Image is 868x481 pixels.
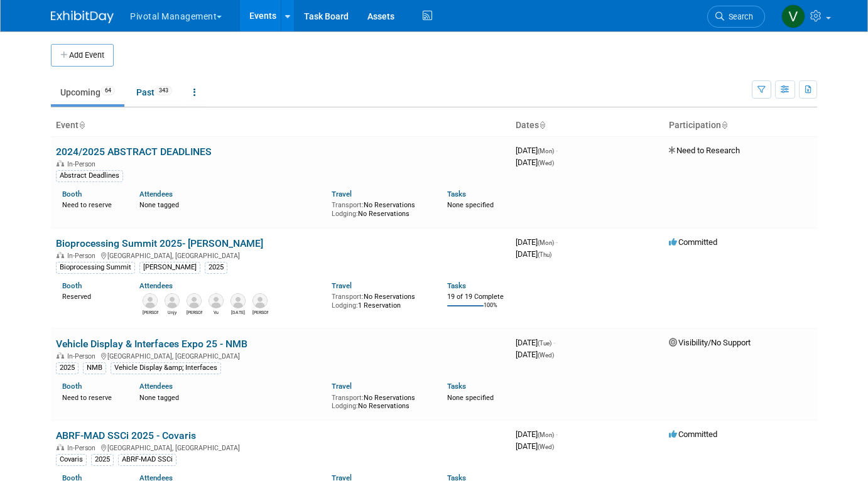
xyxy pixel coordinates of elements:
[187,293,202,308] img: Traci Haddock
[62,290,121,301] div: Reserved
[165,308,180,316] div: Unjy Park
[56,146,212,158] a: 2024/2025 ABSTRACT DEADLINES
[332,201,364,209] span: Transport:
[447,394,494,402] span: None specified
[516,441,554,451] span: [DATE]
[56,350,506,360] div: [GEOGRAPHIC_DATA], [GEOGRAPHIC_DATA]
[332,301,358,310] span: Lodging:
[707,6,765,28] a: Search
[538,431,554,438] span: (Mon)
[538,251,551,258] span: (Thu)
[51,44,114,67] button: Add Event
[101,86,115,95] span: 64
[231,293,246,308] img: Raja Srinivas
[56,442,506,452] div: [GEOGRAPHIC_DATA], [GEOGRAPHIC_DATA]
[556,146,558,155] span: -
[118,454,176,465] div: ABRF-MAD SSCi
[91,454,114,465] div: 2025
[56,454,87,465] div: Covaris
[67,444,99,452] span: In-Person
[143,308,158,316] div: Omar El-Ghouch
[139,281,173,290] a: Attendees
[51,80,124,104] a: Upcoming64
[139,198,323,210] div: None tagged
[781,4,805,28] img: Valerie Weld
[62,382,82,391] a: Booth
[669,237,717,247] span: Committed
[516,158,554,167] span: [DATE]
[83,362,106,374] div: NMB
[447,293,506,301] div: 19 of 19 Complete
[538,352,554,359] span: (Wed)
[56,170,123,181] div: Abstract Deadlines
[57,160,64,166] img: In-Person Event
[67,352,99,360] span: In-Person
[67,252,99,260] span: In-Person
[556,430,558,439] span: -
[538,239,554,246] span: (Mon)
[332,198,428,218] div: No Reservations No Reservations
[62,198,121,210] div: Need to reserve
[79,120,85,130] a: Sort by Event Name
[139,391,323,403] div: None tagged
[56,338,247,350] a: Vehicle Display & Interfaces Expo 25 - NMB
[669,146,740,155] span: Need to Research
[56,362,79,374] div: 2025
[538,340,551,347] span: (Tue)
[669,338,751,347] span: Visibility/No Support
[139,382,173,391] a: Attendees
[553,338,555,347] span: -
[447,190,466,198] a: Tasks
[332,290,428,310] div: No Reservations 1 Reservation
[62,190,82,198] a: Booth
[724,12,753,21] span: Search
[516,237,558,247] span: [DATE]
[511,115,664,136] th: Dates
[143,293,158,308] img: Omar El-Ghouch
[516,338,555,347] span: [DATE]
[664,115,817,136] th: Participation
[332,394,364,402] span: Transport:
[231,308,246,316] div: Raja Srinivas
[484,302,497,319] td: 100%
[332,190,352,198] a: Travel
[669,430,717,439] span: Committed
[127,80,182,104] a: Past343
[56,237,263,249] a: Bioprocessing Summit 2025- [PERSON_NAME]
[447,201,494,209] span: None specified
[62,281,82,290] a: Booth
[516,430,558,439] span: [DATE]
[447,382,466,391] a: Tasks
[721,120,727,130] a: Sort by Participation Type
[332,391,428,411] div: No Reservations No Reservations
[332,402,358,410] span: Lodging:
[62,391,121,403] div: Need to reserve
[252,293,268,308] img: Kevin LeShane
[332,293,364,301] span: Transport:
[538,148,554,154] span: (Mon)
[539,120,545,130] a: Sort by Start Date
[57,252,64,258] img: In-Person Event
[209,308,224,316] div: Vu Nguyen
[111,362,221,374] div: Vehicle Display &amp; Interfaces
[155,86,172,95] span: 343
[51,11,114,23] img: ExhibitDay
[57,444,64,450] img: In-Person Event
[332,382,352,391] a: Travel
[139,190,173,198] a: Attendees
[447,281,466,290] a: Tasks
[556,237,558,247] span: -
[56,250,506,260] div: [GEOGRAPHIC_DATA], [GEOGRAPHIC_DATA]
[205,262,227,273] div: 2025
[332,281,352,290] a: Travel
[187,308,202,316] div: Traci Haddock
[56,262,135,273] div: Bioprocessing Summit
[51,115,511,136] th: Event
[57,352,64,359] img: In-Person Event
[252,308,268,316] div: Kevin LeShane
[209,293,224,308] img: Vu Nguyen
[538,443,554,450] span: (Wed)
[139,262,200,273] div: [PERSON_NAME]
[516,249,551,259] span: [DATE]
[516,350,554,359] span: [DATE]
